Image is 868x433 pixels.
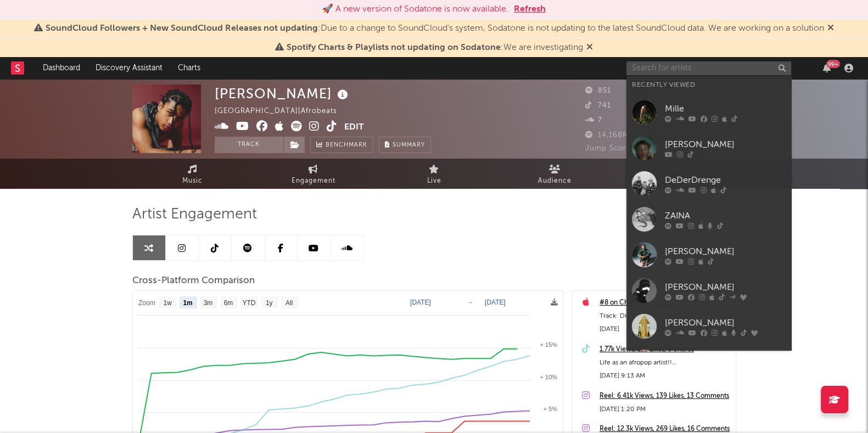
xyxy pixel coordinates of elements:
a: [PERSON_NAME] [626,237,791,273]
text: 1m [183,299,192,307]
span: Dismiss [586,43,593,52]
div: ZAINA [665,209,786,222]
a: Reel: 6.41k Views, 139 Likes, 13 Comments [600,390,730,403]
a: [PERSON_NAME] [626,130,791,166]
span: Benchmark [326,139,367,152]
div: Track: Die For You [600,310,730,323]
span: Music [182,175,203,188]
div: Recently Viewed [632,78,786,92]
div: 🚀 A new version of Sodatone is now available. [322,3,508,16]
a: 1.77k Views, 118 Likes, 0 Shares [600,343,730,356]
span: Artist Engagement [132,208,257,221]
a: Charts [170,57,208,79]
text: Zoom [138,299,155,307]
span: : Due to a change to SoundCloud's system, Sodatone is not updating to the latest SoundCloud data.... [46,24,824,33]
span: Cross-Platform Comparison [132,274,255,288]
text: [DATE] [410,299,431,306]
text: [DATE] [485,299,506,306]
a: HUGORM [626,344,791,380]
button: Summary [379,137,431,153]
a: Music [132,159,253,189]
input: Search for artists [626,61,791,75]
button: Track [215,137,283,153]
div: Life as an afropop artist!! #carllowewannaparty #love #dieforyou #africantiktok #musiciansoftiktok [600,356,730,369]
button: Refresh [514,3,546,16]
span: Jump Score: 60.4 [585,145,651,152]
text: + 15% [540,341,557,348]
div: [PERSON_NAME] [665,245,786,258]
div: [GEOGRAPHIC_DATA] | Afrobeats [215,105,350,118]
text: 6m [223,299,233,307]
span: 14,168 Monthly Listeners [585,132,690,139]
div: [PERSON_NAME] [665,316,786,329]
a: Dashboard [35,57,88,79]
a: [PERSON_NAME] [626,273,791,308]
text: + 5% [543,406,557,412]
span: 741 [585,102,611,109]
text: + 10% [540,374,557,380]
span: Engagement [292,175,335,188]
a: Discovery Assistant [88,57,170,79]
span: 7 [585,117,602,124]
text: All [285,299,292,307]
text: YTD [242,299,255,307]
a: [PERSON_NAME] [626,308,791,344]
button: 99+ [823,64,831,72]
a: Audience [495,159,615,189]
a: Benchmark [310,137,373,153]
text: 1w [163,299,172,307]
span: Summary [393,142,425,148]
span: : We are investigating [287,43,583,52]
a: DeDerDrenge [626,166,791,201]
text: 1y [265,299,272,307]
span: Spotify Charts & Playlists not updating on Sodatone [287,43,501,52]
div: 99 + [826,60,840,68]
span: Live [427,175,441,188]
span: 851 [585,87,611,94]
div: [DATE] [600,323,730,336]
text: → [467,299,473,306]
div: Mille [665,102,786,115]
div: [PERSON_NAME] [665,280,786,294]
a: Playlists/Charts [615,159,736,189]
a: Engagement [253,159,374,189]
a: Mille [626,94,791,130]
div: [DATE] 9:13 AM [600,369,730,383]
div: [PERSON_NAME] [665,138,786,151]
a: #8 on Chilled Pop 2025 [600,296,730,310]
span: Audience [538,175,572,188]
span: SoundCloud Followers + New SoundCloud Releases not updating [46,24,318,33]
span: Dismiss [827,24,834,33]
button: Edit [344,121,364,134]
text: 3m [203,299,212,307]
div: [DATE] 1:20 PM [600,403,730,416]
a: ZAINA [626,201,791,237]
div: DeDerDrenge [665,173,786,187]
div: [PERSON_NAME] [215,85,351,103]
a: Live [374,159,495,189]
